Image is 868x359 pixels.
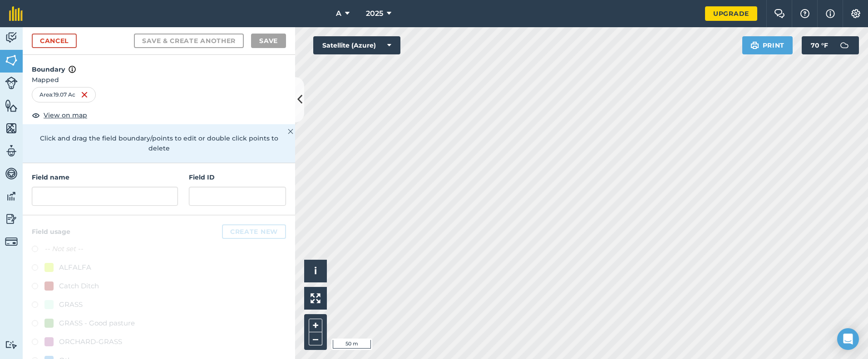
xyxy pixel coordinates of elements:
[811,36,828,54] span: 70 ° F
[23,55,295,75] h4: Boundary
[705,6,757,21] a: Upgrade
[5,53,18,67] img: svg+xml;base64,PHN2ZyB4bWxucz0iaHR0cDovL3d3dy53My5vcmcvMjAwMC9zdmciIHdpZHRoPSI1NiIgaGVpZ2h0PSI2MC...
[5,167,18,180] img: svg+xml;base64,PD94bWwgdmVyc2lvbj0iMS4wIiBlbmNvZGluZz0idXRmLTgiPz4KPCEtLSBHZW5lcmF0b3I6IEFkb2JlIE...
[5,340,18,349] img: svg+xml;base64,PD94bWwgdmVyc2lvbj0iMS4wIiBlbmNvZGluZz0idXRmLTgiPz4KPCEtLSBHZW5lcmF0b3I6IEFkb2JlIE...
[288,126,293,137] img: svg+xml;base64,PHN2ZyB4bWxucz0iaHR0cDovL3d3dy53My5vcmcvMjAwMC9zdmciIHdpZHRoPSIyMiIgaGVpZ2h0PSIzMC...
[251,34,286,48] button: Save
[5,189,18,203] img: svg+xml;base64,PD94bWwgdmVyc2lvbj0iMS4wIiBlbmNvZGluZz0idXRmLTgiPz4KPCEtLSBHZW5lcmF0b3I6IEFkb2JlIE...
[23,75,295,85] span: Mapped
[32,110,87,121] button: View on map
[5,31,18,44] img: svg+xml;base64,PD94bWwgdmVyc2lvbj0iMS4wIiBlbmNvZGluZz0idXRmLTgiPz4KPCEtLSBHZW5lcmF0b3I6IEFkb2JlIE...
[32,34,77,48] a: Cancel
[826,8,835,19] img: svg+xml;base64,PHN2ZyB4bWxucz0iaHR0cDovL3d3dy53My5vcmcvMjAwMC9zdmciIHdpZHRoPSIxNyIgaGVpZ2h0PSIxNy...
[44,110,87,120] span: View on map
[5,99,18,112] img: svg+xml;base64,PHN2ZyB4bWxucz0iaHR0cDovL3d3dy53My5vcmcvMjAwMC9zdmciIHdpZHRoPSI1NiIgaGVpZ2h0PSI2MC...
[314,265,317,277] span: i
[742,36,793,54] button: Print
[5,144,18,158] img: svg+xml;base64,PD94bWwgdmVyc2lvbj0iMS4wIiBlbmNvZGluZz0idXRmLTgiPz4KPCEtLSBHZW5lcmF0b3I6IEFkb2JlIE...
[837,328,859,350] div: Open Intercom Messenger
[81,89,88,100] img: svg+xml;base64,PHN2ZyB4bWxucz0iaHR0cDovL3d3dy53My5vcmcvMjAwMC9zdmciIHdpZHRoPSIxNiIgaGVpZ2h0PSIyNC...
[32,133,286,154] p: Click and drag the field boundary/points to edit or double click points to delete
[5,235,18,248] img: svg+xml;base64,PD94bWwgdmVyc2lvbj0iMS4wIiBlbmNvZGluZz0idXRmLTgiPz4KPCEtLSBHZW5lcmF0b3I6IEFkb2JlIE...
[69,64,76,75] img: svg+xml;base64,PHN2ZyB4bWxucz0iaHR0cDovL3d3dy53My5vcmcvMjAwMC9zdmciIHdpZHRoPSIxNyIgaGVpZ2h0PSIxNy...
[9,6,23,21] img: fieldmargin Logo
[5,77,18,89] img: svg+xml;base64,PD94bWwgdmVyc2lvbj0iMS4wIiBlbmNvZGluZz0idXRmLTgiPz4KPCEtLSBHZW5lcmF0b3I6IEFkb2JlIE...
[366,8,383,19] span: 2025
[774,9,785,18] img: Two speech bubbles overlapping with the left bubble in the forefront
[5,212,18,226] img: svg+xml;base64,PD94bWwgdmVyc2lvbj0iMS4wIiBlbmNvZGluZz0idXRmLTgiPz4KPCEtLSBHZW5lcmF0b3I6IEFkb2JlIE...
[309,332,322,345] button: –
[5,121,18,135] img: svg+xml;base64,PHN2ZyB4bWxucz0iaHR0cDovL3d3dy53My5vcmcvMjAwMC9zdmciIHdpZHRoPSI1NiIgaGVpZ2h0PSI2MC...
[750,40,759,51] img: svg+xml;base64,PHN2ZyB4bWxucz0iaHR0cDovL3d3dy53My5vcmcvMjAwMC9zdmciIHdpZHRoPSIxOSIgaGVpZ2h0PSIyNC...
[189,172,286,182] h4: Field ID
[802,36,859,54] button: 70 °F
[336,8,341,19] span: A
[311,293,321,303] img: Four arrows, one pointing top left, one top right, one bottom right and the last bottom left
[32,110,40,121] img: svg+xml;base64,PHN2ZyB4bWxucz0iaHR0cDovL3d3dy53My5vcmcvMjAwMC9zdmciIHdpZHRoPSIxOCIgaGVpZ2h0PSIyNC...
[304,260,327,282] button: i
[799,9,810,18] img: A question mark icon
[32,172,178,182] h4: Field name
[313,36,400,54] button: Satellite (Azure)
[309,319,322,332] button: +
[32,87,96,102] div: Area : 19.07 Ac
[850,9,861,18] img: A cog icon
[835,36,853,54] img: svg+xml;base64,PD94bWwgdmVyc2lvbj0iMS4wIiBlbmNvZGluZz0idXRmLTgiPz4KPCEtLSBHZW5lcmF0b3I6IEFkb2JlIE...
[134,34,244,48] button: Save & Create Another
